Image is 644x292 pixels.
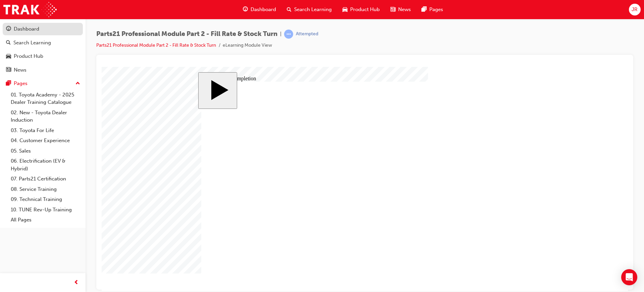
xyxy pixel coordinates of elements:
span: guage-icon [243,5,248,14]
span: car-icon [6,53,11,59]
a: 09. Technical Training [8,194,83,205]
a: 06. Electrification (EV & Hybrid) [8,156,83,174]
a: All Pages [8,215,83,225]
div: Attempted [296,31,318,37]
span: Dashboard [251,6,276,13]
a: 02. New - Toyota Dealer Induction [8,108,83,125]
button: Pages [3,77,83,90]
a: Parts21 Professional Module Part 2 - Fill Rate & Stock Turn [96,42,216,48]
div: Parts 21 Cluster 2 Start Course [97,5,430,219]
a: 08. Service Training [8,184,83,195]
span: search-icon [6,40,11,46]
span: News [398,6,411,13]
span: prev-icon [74,279,79,287]
img: Trak [3,2,57,17]
div: Search Learning [13,39,51,47]
div: News [14,66,26,74]
span: news-icon [390,5,395,14]
span: Pages [429,6,443,13]
span: pages-icon [422,5,427,14]
a: 01. Toyota Academy - 2025 Dealer Training Catalogue [8,90,83,108]
a: 07. Parts21 Certification [8,174,83,184]
span: JR [632,6,638,13]
span: | [280,30,281,38]
a: guage-iconDashboard [237,3,281,16]
span: search-icon [287,5,291,14]
span: guage-icon [6,26,11,32]
li: eLearning Module View [223,42,272,49]
a: News [3,64,83,76]
span: learningRecordVerb_ATTEMPT-icon [284,30,293,39]
a: car-iconProduct Hub [337,3,385,16]
a: news-iconNews [385,3,416,16]
span: pages-icon [6,81,11,87]
div: Open Intercom Messenger [621,269,637,285]
span: up-icon [75,79,80,88]
a: Product Hub [3,50,83,62]
a: pages-iconPages [416,3,448,16]
button: Start [97,5,136,42]
a: 10. TUNE Rev-Up Training [8,205,83,215]
span: car-icon [342,5,347,14]
span: Search Learning [294,6,332,13]
a: 05. Sales [8,146,83,156]
span: Parts21 Professional Module Part 2 - Fill Rate & Stock Turn [96,30,277,38]
div: Dashboard [14,25,39,33]
div: Product Hub [14,52,43,60]
a: Search Learning [3,37,83,49]
a: 03. Toyota For Life [8,125,83,136]
a: Dashboard [3,23,83,35]
span: news-icon [6,67,11,73]
div: Pages [14,80,28,87]
a: search-iconSearch Learning [281,3,337,16]
button: JR [629,4,641,15]
span: Product Hub [350,6,380,13]
a: 04. Customer Experience [8,135,83,146]
button: DashboardSearch LearningProduct HubNews [3,22,83,77]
